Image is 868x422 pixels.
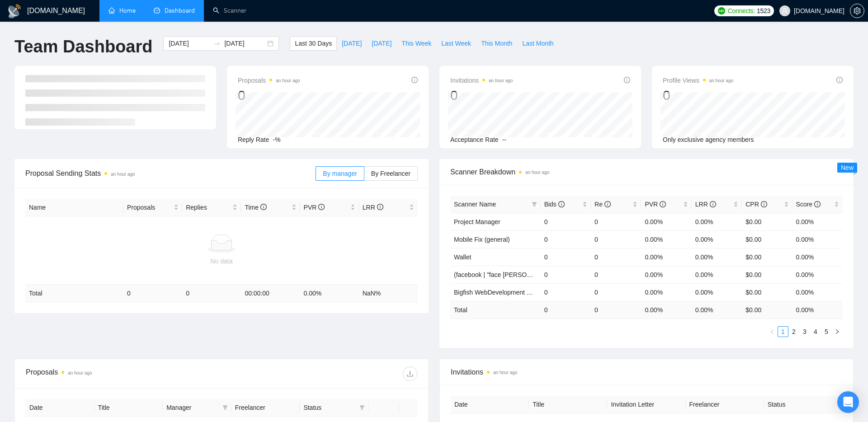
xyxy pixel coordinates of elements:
[778,326,788,337] li: 1
[221,401,230,414] span: filter
[709,78,733,83] time: an hour ago
[692,283,742,301] td: 0.00%
[454,218,500,225] a: Project Manager
[793,213,843,230] td: 0.00%
[238,87,300,104] div: 0
[454,271,555,278] a: (facebook | "face [PERSON_NAME]
[26,366,222,381] div: Proposals
[695,201,716,208] span: LRR
[793,301,843,319] td: 0.00 %
[764,396,842,413] th: Status
[757,6,770,16] span: 1523
[295,38,332,48] span: Last 30 Days
[836,77,843,83] span: info-circle
[850,7,864,14] span: setting
[182,199,241,216] th: Replies
[25,199,123,216] th: Name
[530,197,539,211] span: filter
[742,213,792,230] td: $0.00
[850,7,864,14] a: setting
[604,201,611,207] span: info-circle
[238,136,269,143] span: Reply Rate
[525,170,549,175] time: an hour ago
[342,38,362,48] span: [DATE]
[641,213,691,230] td: 0.00%
[493,370,517,375] time: an hour ago
[450,301,541,319] td: Total
[213,40,221,47] span: swap-right
[811,327,821,337] a: 4
[793,248,843,266] td: 0.00%
[767,326,778,337] li: Previous Page
[769,329,775,334] span: left
[641,283,691,301] td: 0.00%
[403,370,417,377] span: download
[245,204,266,211] span: Time
[742,266,792,283] td: $0.00
[224,38,265,48] input: End date
[481,38,512,48] span: This Month
[163,399,231,417] th: Manager
[835,329,840,334] span: right
[591,266,641,283] td: 0
[541,213,591,230] td: 0
[692,213,742,230] td: 0.00%
[591,301,641,319] td: 0
[692,266,742,283] td: 0.00%
[541,266,591,283] td: 0
[850,4,864,18] button: setting
[411,77,418,83] span: info-circle
[796,201,821,208] span: Score
[377,204,383,210] span: info-circle
[502,136,506,143] span: --
[641,301,691,319] td: 0.00 %
[165,7,195,14] span: Dashboard
[454,289,561,296] a: Bigfish WebDevelopment Hr (general)
[663,136,754,143] span: Only exclusive agency members
[26,399,94,417] th: Date
[789,327,799,337] a: 2
[213,7,246,14] a: searchScanner
[663,87,733,104] div: 0
[359,405,365,410] span: filter
[396,36,436,51] button: This Week
[778,327,788,337] a: 1
[607,396,685,413] th: Invitation Letter
[810,326,821,337] li: 4
[793,283,843,301] td: 0.00%
[123,285,182,302] td: 0
[403,366,417,381] button: download
[663,75,733,86] span: Profile Views
[541,230,591,248] td: 0
[222,405,228,410] span: filter
[476,36,517,51] button: This Month
[541,248,591,266] td: 0
[591,283,641,301] td: 0
[166,403,219,413] span: Manager
[108,7,136,14] a: homeHome
[436,36,476,51] button: Last Week
[517,36,558,51] button: Last Month
[154,7,160,14] span: dashboard
[558,201,565,207] span: info-circle
[363,204,383,211] span: LRR
[238,75,300,86] span: Proposals
[367,36,396,51] button: [DATE]
[837,391,859,413] div: Open Intercom Messenger
[692,301,742,319] td: 0.00 %
[372,38,392,48] span: [DATE]
[323,170,357,177] span: By manager
[529,396,607,413] th: Title
[454,236,510,243] a: Mobile Fix (general)
[541,283,591,301] td: 0
[591,230,641,248] td: 0
[660,201,666,207] span: info-circle
[454,253,471,261] a: Wallet
[359,285,418,302] td: NaN %
[68,370,92,375] time: an hour ago
[450,136,499,143] span: Acceptance Rate
[718,7,725,14] img: upwork-logo.png
[186,202,231,212] span: Replies
[544,201,565,208] span: Bids
[645,201,666,208] span: PVR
